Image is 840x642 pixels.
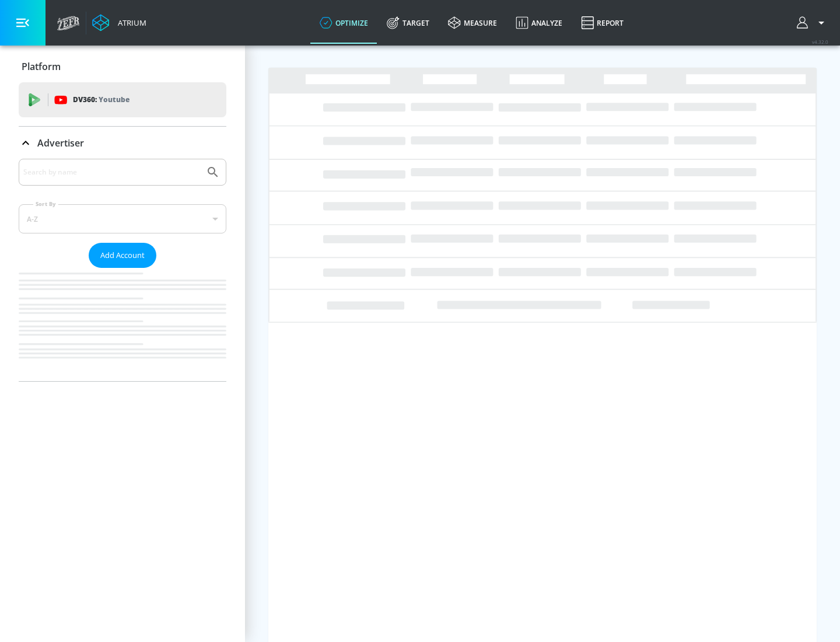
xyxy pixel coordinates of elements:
p: DV360: [73,93,129,106]
div: Atrium [113,18,146,28]
button: Add Account [89,243,156,268]
a: optimize [310,2,377,44]
span: Add Account [100,249,145,262]
div: Platform [19,50,226,83]
a: Analyze [506,2,572,44]
p: Youtube [99,93,129,106]
div: A-Z [19,204,226,233]
a: Target [377,2,439,44]
a: measure [439,2,506,44]
p: Advertiser [37,137,84,149]
a: Report [572,2,633,44]
div: Advertiser [19,159,226,381]
div: Advertiser [19,127,226,159]
p: Platform [22,60,61,73]
a: Atrium [92,14,146,32]
div: DV360: Youtube [19,82,226,117]
nav: list of Advertiser [19,268,226,381]
label: Sort By [33,200,58,208]
span: v 4.32.0 [812,39,828,45]
input: Search by name [23,165,200,180]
